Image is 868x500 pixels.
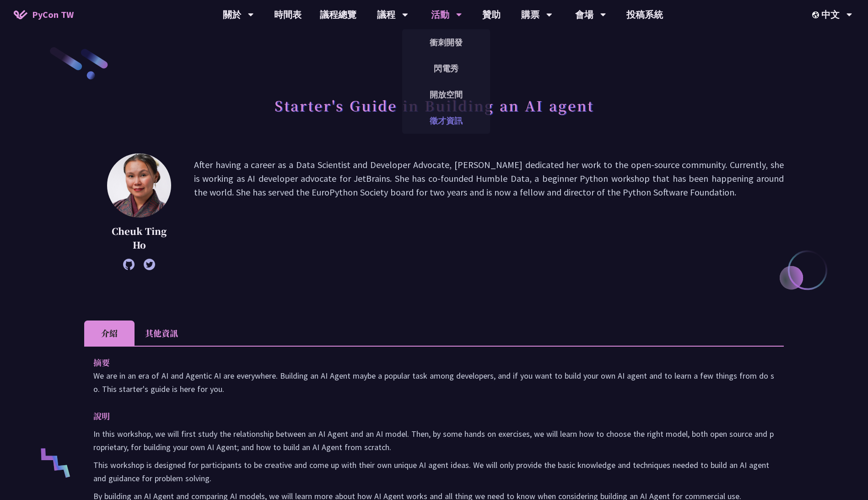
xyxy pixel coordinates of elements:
a: PyCon TW [5,3,83,26]
p: After having a career as a Data Scientist and Developer Advocate, [PERSON_NAME] dedicated her wor... [194,158,784,266]
p: This workshop is designed for participants to be creative and come up with their own unique AI ag... [93,458,775,485]
p: We are in an era of AI and Agentic AI are everywhere. Building an AI Agent maybe a popular task a... [93,369,775,396]
img: Locale Icon [812,11,821,18]
a: 開放空間 [402,84,490,105]
p: 摘要 [93,356,756,369]
li: 其他資訊 [135,321,189,346]
a: 衝刺開發 [402,32,490,53]
h1: Starter's Guide in Building an AI agent [275,92,594,119]
img: Home icon of PyCon TW 2025 [14,10,27,19]
span: PyCon TW [32,8,74,22]
p: 說明 [93,409,756,423]
li: 介紹 [84,321,135,346]
a: 閃電秀 [402,58,490,79]
a: 徵才資訊 [402,110,490,131]
img: Cheuk Ting Ho [107,153,171,217]
p: In this workshop, we will first study the relationship between an AI Agent and an AI model. Then,... [93,427,775,454]
p: Cheuk Ting Ho [107,224,171,252]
